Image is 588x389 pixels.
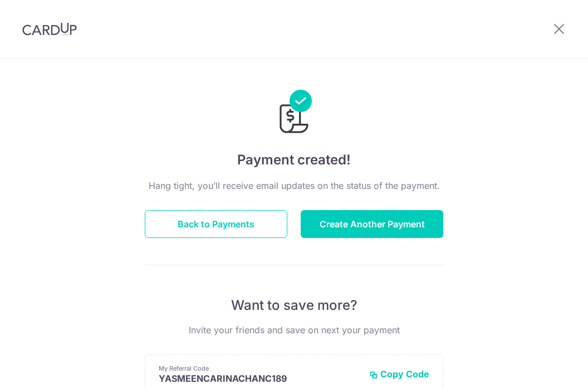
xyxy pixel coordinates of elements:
[145,323,443,337] p: Invite your friends and save on next your payment
[276,90,312,137] img: Payments
[369,368,429,380] button: Copy Code
[301,210,443,238] button: Create Another Payment
[145,296,443,314] p: Want to save more?
[159,364,360,373] p: My Referral Code
[145,179,443,192] p: Hang tight, you’ll receive email updates on the status of the payment.
[159,373,360,384] p: YASMEENCARINACHANC189
[22,22,77,36] img: CardUp
[145,150,443,170] h4: Payment created!
[145,210,287,238] button: Back to Payments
